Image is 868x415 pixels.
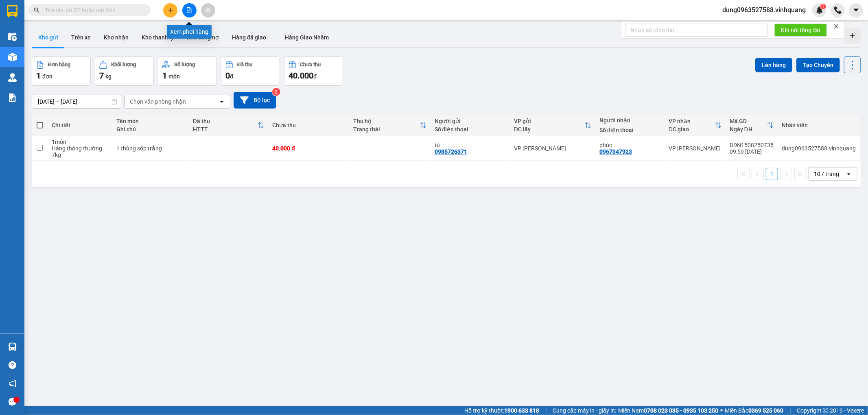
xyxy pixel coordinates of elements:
div: Đơn hàng [48,62,70,67]
div: ĐC giao [669,126,715,133]
div: Nhân viên [782,122,856,128]
sup: 1 [820,4,826,9]
div: Xem phơi hàng [167,25,212,39]
span: 40.000 [289,71,313,80]
div: 1 thùng sốp trắng [116,145,185,152]
svg: open [219,98,225,105]
button: Số lượng1món [158,56,217,86]
div: 0985726371 [435,148,467,155]
div: Chưa thu [272,122,345,128]
div: Thu hộ [354,118,420,124]
span: | [789,406,791,415]
button: Khối lượng7kg [95,56,154,86]
div: Đã thu [237,62,252,67]
span: 0 [225,71,230,80]
button: plus [163,3,177,17]
div: VP nhận [669,118,715,124]
button: Đơn hàng1đơn [32,56,91,86]
span: món [168,73,180,80]
strong: 0708 023 035 - 0935 103 250 [644,407,718,414]
div: 40.000 đ [272,145,345,152]
div: Người gửi [435,118,506,124]
div: 09:59 [DATE] [730,148,774,155]
th: Toggle SortBy [189,115,269,136]
div: Tên món [116,118,185,124]
div: DDN1508250735 [730,142,774,148]
span: 1 [162,71,167,80]
div: Chọn văn phòng nhận [130,98,186,106]
span: close [833,24,839,29]
svg: open [846,171,852,177]
div: Người nhận [599,117,660,124]
button: Trên xe [65,28,97,47]
input: Select a date range. [32,95,121,108]
button: Chưa thu40.000đ [284,56,343,86]
span: aim [205,7,211,13]
button: Lên hàng [755,58,792,72]
img: warehouse-icon [8,343,17,351]
div: VP [PERSON_NAME] [514,145,591,152]
div: HTTT [193,126,258,133]
img: icon-new-feature [816,7,823,14]
button: file-add [182,3,197,17]
img: warehouse-icon [8,53,17,61]
span: đơn [42,73,52,80]
th: Toggle SortBy [510,115,595,136]
span: Cung cấp máy in - giấy in: [553,406,616,415]
div: VP [PERSON_NAME] [669,145,722,152]
button: caret-down [849,3,863,17]
button: Bộ lọc [234,92,276,109]
span: copyright [823,408,829,413]
span: | [545,406,547,415]
button: 1 [766,168,778,180]
span: file-add [186,7,192,13]
div: Chi tiết [52,122,108,128]
span: Kết nối tổng đài [781,26,820,35]
div: Số điện thoại [435,126,506,133]
div: Chưa thu [300,62,321,67]
span: notification [9,380,16,387]
div: dung0963527588.vinhquang [782,145,856,152]
div: Tạo kho hàng mới [844,28,861,44]
input: Nhập số tổng đài [625,24,768,37]
div: VP gửi [514,118,585,124]
button: Hàng đã giao [225,28,273,47]
img: solution-icon [8,93,17,102]
span: ⚪️ [720,409,723,412]
div: 1 món [52,139,108,145]
div: Mã GD [730,118,767,124]
img: warehouse-icon [8,73,17,82]
div: ĐC lấy [514,126,585,133]
div: phúc [599,142,660,148]
strong: 0369 525 060 [748,407,783,414]
div: Số lượng [174,62,195,67]
button: Kho nhận [97,28,135,47]
sup: 2 [272,88,280,96]
button: aim [201,3,215,17]
strong: 1900 633 818 [504,407,539,414]
span: kg [105,73,112,80]
span: Hỗ trợ kỹ thuật: [464,406,539,415]
button: Đã thu0đ [221,56,280,86]
button: Kho thanh lý [135,28,180,47]
img: warehouse-icon [8,33,17,41]
span: message [9,398,16,406]
span: Hàng Giao Nhầm [285,34,329,41]
button: Kết nối tổng đài [774,24,827,37]
span: dung0963527588.vinhquang [716,5,812,15]
div: tú [435,142,506,148]
div: Số điện thoại [599,127,660,133]
span: Miền Nam [618,406,718,415]
span: 1 [36,71,41,80]
div: Ngày ĐH [730,126,767,133]
th: Toggle SortBy [350,115,431,136]
span: 7 [99,71,104,80]
div: Khối lượng [111,62,136,67]
input: Tìm tên, số ĐT hoặc mã đơn [45,6,141,15]
div: 10 / trang [814,170,839,178]
div: Ghi chú [116,126,185,133]
img: logo-vxr [7,5,17,17]
div: 7 kg [52,152,108,158]
span: đ [313,73,317,80]
button: Kho gửi [32,28,65,47]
